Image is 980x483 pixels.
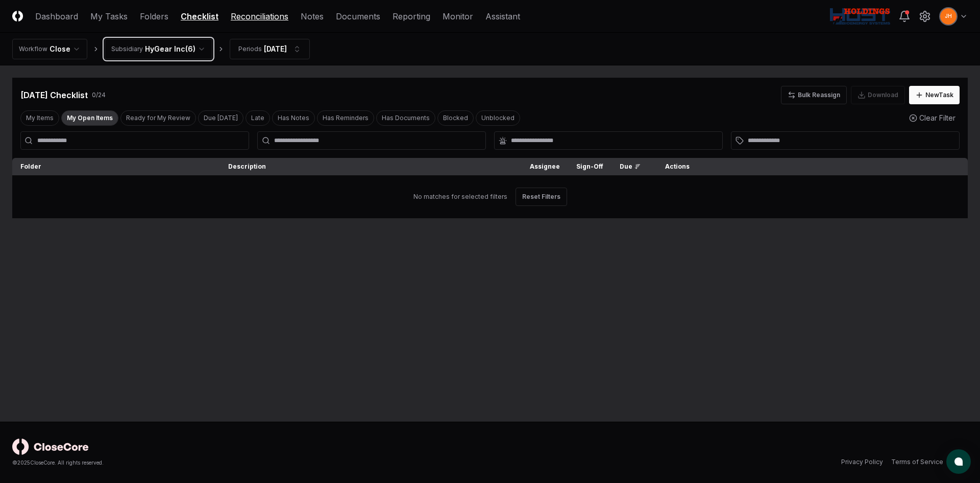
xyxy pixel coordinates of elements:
button: Periods[DATE] [230,39,310,59]
a: Documents [336,10,380,22]
button: Reset Filters [516,188,567,206]
button: Clear Filter [905,108,960,127]
a: My Tasks [90,10,128,22]
th: Folder [12,158,220,175]
button: JH [939,7,958,26]
button: atlas-launcher [946,449,971,474]
button: Unblocked [476,110,520,126]
div: Subsidiary [111,44,143,54]
button: Bulk Reassign [781,86,847,104]
button: Has Reminders [317,110,374,126]
nav: breadcrumb [12,39,310,59]
button: Due Today [198,110,243,126]
div: Workflow [19,44,47,54]
a: Checklist [181,10,218,22]
button: Has Notes [272,110,315,126]
button: Ready for My Review [120,110,196,126]
img: logo [12,439,89,455]
div: Due [620,162,641,171]
div: New Task [925,90,953,100]
div: © 2025 CloseCore. All rights reserved. [12,459,490,467]
a: Privacy Policy [841,457,883,467]
img: Host NA Holdings logo [830,8,891,25]
th: Assignee [522,158,568,175]
button: My Items [20,110,59,126]
span: JH [945,12,952,20]
button: NewTask [909,86,960,104]
a: Assistant [485,10,520,22]
button: My Open Items [61,110,118,126]
div: 0 / 24 [92,90,106,100]
div: Periods [238,44,262,54]
th: Description [220,158,522,175]
div: [DATE] Checklist [20,89,88,101]
div: Actions [657,162,960,171]
a: Reconciliations [231,10,288,22]
button: Has Documents [376,110,435,126]
img: Logo [12,11,23,21]
a: Dashboard [35,10,78,22]
a: Folders [140,10,168,22]
a: Monitor [443,10,473,22]
button: Late [246,110,270,126]
div: No matches for selected filters [413,192,507,201]
a: Notes [301,10,324,22]
button: Blocked [437,110,474,126]
a: Reporting [393,10,430,22]
div: [DATE] [264,43,287,54]
th: Sign-Off [568,158,611,175]
a: Terms of Service [891,457,943,467]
